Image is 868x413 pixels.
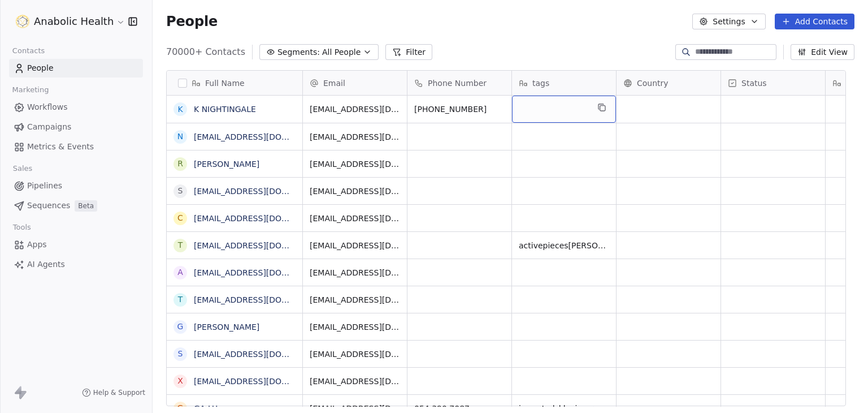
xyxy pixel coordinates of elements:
[310,213,400,224] span: [EMAIL_ADDRESS][DOMAIN_NAME]
[9,177,143,195] a: Pipelines
[310,349,400,360] span: [EMAIL_ADDRESS][DOMAIN_NAME]
[322,46,361,58] span: All People
[310,267,400,278] span: [EMAIL_ADDRESS][DOMAIN_NAME]
[194,214,332,223] a: [EMAIL_ADDRESS][DOMAIN_NAME]
[194,187,332,196] a: [EMAIL_ADDRESS][DOMAIN_NAME]
[310,104,400,115] span: [EMAIL_ADDRESS][DOMAIN_NAME]
[617,71,721,95] div: Country
[166,45,245,59] span: 70000+ Contacts
[27,121,71,133] span: Campaigns
[177,266,183,278] div: a
[178,239,183,251] div: t
[310,294,400,306] span: [EMAIL_ADDRESS][DOMAIN_NAME]
[692,14,765,29] button: Settings
[75,200,97,212] span: Beta
[194,295,332,304] a: [EMAIL_ADDRESS][DOMAIN_NAME]
[310,321,400,333] span: [EMAIL_ADDRESS][DOMAIN_NAME]
[194,105,256,114] a: K NIGHTINGALE
[310,131,400,143] span: [EMAIL_ADDRESS][DOMAIN_NAME]
[27,259,65,270] span: AI Agents
[16,15,29,28] img: Anabolic-Health-Icon-192.png
[27,101,68,113] span: Workflows
[177,158,183,170] div: R
[167,96,303,407] div: grid
[385,44,432,60] button: Filter
[323,78,345,89] span: Email
[177,212,183,224] div: c
[277,46,320,58] span: Segments:
[194,322,259,332] a: [PERSON_NAME]
[741,78,767,89] span: Status
[194,241,332,250] a: [EMAIL_ADDRESS][DOMAIN_NAME]
[9,59,143,78] a: People
[9,235,143,254] a: Apps
[177,131,183,143] div: n
[8,160,37,177] span: Sales
[532,78,549,89] span: tags
[519,240,609,251] span: activepieces [PERSON_NAME][URL] spin_the_wheel webhook
[27,239,47,251] span: Apps
[310,240,400,251] span: [EMAIL_ADDRESS][DOMAIN_NAME]
[194,160,259,169] a: [PERSON_NAME]
[194,132,332,141] a: [EMAIL_ADDRESS][DOMAIN_NAME]
[9,98,143,117] a: Workflows
[512,71,616,95] div: tags
[166,13,218,30] span: People
[178,185,183,197] div: s
[178,294,183,306] div: t
[775,14,854,29] button: Add Contacts
[14,12,120,31] button: Anabolic Health
[303,71,407,95] div: Email
[407,71,511,95] div: Phone Number
[7,81,54,98] span: Marketing
[27,141,94,153] span: Metrics & Events
[34,14,114,29] span: Anabolic Health
[428,78,487,89] span: Phone Number
[177,321,184,333] div: G
[721,71,825,95] div: Status
[310,376,400,387] span: [EMAIL_ADDRESS][DOMAIN_NAME]
[194,268,332,277] a: [EMAIL_ADDRESS][DOMAIN_NAME]
[82,388,145,397] a: Help & Support
[205,78,245,89] span: Full Name
[177,375,183,387] div: x
[194,404,218,413] a: GA LU
[310,186,400,197] span: [EMAIL_ADDRESS][DOMAIN_NAME]
[9,255,143,274] a: AI Agents
[9,196,143,215] a: SequencesBeta
[414,104,505,115] span: [PHONE_NUMBER]
[177,104,183,115] div: K
[27,180,62,192] span: Pipelines
[27,62,54,74] span: People
[8,219,36,236] span: Tools
[310,158,400,170] span: [EMAIL_ADDRESS][DOMAIN_NAME]
[167,71,302,95] div: Full Name
[791,44,854,60] button: Edit View
[9,137,143,156] a: Metrics & Events
[93,388,145,397] span: Help & Support
[637,78,669,89] span: Country
[9,118,143,136] a: Campaigns
[194,377,332,386] a: [EMAIL_ADDRESS][DOMAIN_NAME]
[27,200,70,212] span: Sequences
[178,348,183,360] div: s
[194,350,332,359] a: [EMAIL_ADDRESS][DOMAIN_NAME]
[7,42,50,59] span: Contacts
